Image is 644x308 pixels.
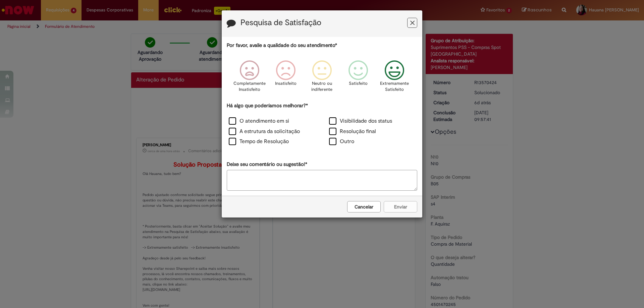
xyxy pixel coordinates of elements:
[310,80,334,93] p: Neutro ou indiferente
[233,80,266,93] p: Completamente Insatisfeito
[229,117,289,125] label: O atendimento em si
[377,55,412,101] div: Extremamente Satisfeito
[349,80,368,87] p: Satisfeito
[329,117,392,125] label: Visibilidade dos status
[380,80,409,93] p: Extremamente Satisfeito
[229,138,289,145] label: Tempo de Resolução
[305,55,339,101] div: Neutro ou indiferente
[229,128,300,135] label: A estrutura da solicitação
[341,55,375,101] div: Satisfeito
[347,201,381,212] button: Cancelar
[329,128,376,135] label: Resolução final
[269,55,303,101] div: Insatisfeito
[240,18,321,27] label: Pesquisa de Satisfação
[232,55,266,101] div: Completamente Insatisfeito
[227,161,307,168] label: Deixe seu comentário ou sugestão!*
[227,42,337,49] label: Por favor, avalie a qualidade do seu atendimento*
[329,138,354,145] label: Outro
[275,80,297,87] p: Insatisfeito
[227,102,417,147] div: Há algo que poderíamos melhorar?*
